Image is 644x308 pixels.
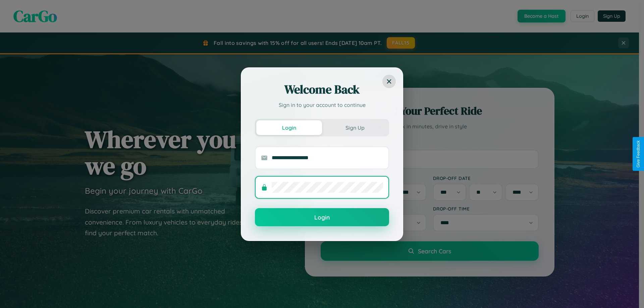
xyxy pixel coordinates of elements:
h2: Welcome Back [255,81,389,98]
button: Sign Up [322,120,388,135]
p: Sign in to your account to continue [255,101,389,109]
div: Give Feedback [636,140,641,168]
button: Login [255,208,389,226]
button: Login [256,120,322,135]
